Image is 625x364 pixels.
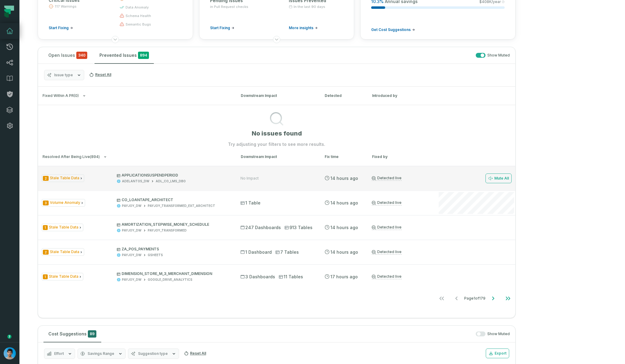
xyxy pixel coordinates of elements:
span: Issue Type [42,174,84,182]
span: in Pull Request checks [210,4,248,9]
a: Start Fixing [49,26,73,30]
span: Start Fixing [210,26,230,30]
a: Detected live [372,249,402,255]
button: Savings Range [78,349,126,359]
span: data anomaly [126,5,149,10]
div: PAYJOY_DW [122,277,141,282]
span: Suggestion type [138,351,168,356]
span: Savings Range [88,351,114,356]
div: Fixed within a PR(0) [38,105,515,147]
span: 894 [138,52,149,59]
p: Try adjusting your filters to see more results. [228,141,325,147]
ul: Page 1 of 179 [434,292,515,304]
span: 913 Tables [285,225,312,231]
div: Downstream Impact [241,93,314,98]
a: Detected live [372,200,402,205]
span: semantic bugs [126,22,151,27]
span: Issue Type [42,248,84,256]
div: PAYJOY_DW [122,253,141,257]
div: Fixed by [372,154,427,160]
nav: pagination [38,292,515,304]
div: GSHEETS [148,253,163,257]
button: Export [486,349,509,358]
span: 1 Table [240,200,261,206]
relative-time: Sep 2, 2025, 2:00 AM GMT+3 [330,274,358,279]
button: Suggestion type [128,349,179,359]
button: Go to next page [486,292,500,304]
div: Introduced by [372,93,427,98]
button: Go to first page [434,292,449,304]
span: Start Fixing [49,26,69,30]
div: PAYJOY_DW [122,228,141,233]
div: ADELANTOS_DW [122,179,149,184]
span: More insights [289,26,313,30]
button: Open Issues [43,47,92,64]
button: Go to previous page [449,292,464,304]
span: Severity [43,274,48,279]
div: PAYJOY_DW [122,204,141,208]
a: Detected live [372,225,402,230]
div: Show Muted [104,331,510,337]
a: Detected live [372,176,402,181]
span: Severity [43,250,49,255]
span: 117 Warnings [55,4,77,9]
span: Severity [43,201,49,205]
div: PAYJOY_TRANSFORMED_EXT_ARCHITECT [148,204,215,208]
button: Fixed within a PR(0) [43,94,230,98]
div: Tooltip anchor [7,334,12,339]
relative-time: Sep 2, 2025, 5:53 AM GMT+3 [330,225,358,230]
span: Fixed within a PR ( 0 ) [43,94,79,98]
span: 247 Dashboards [240,225,281,231]
span: Resolved After Being Live ( 894 ) [43,155,100,159]
span: 1 Dashboard [240,249,272,255]
span: Issue type [54,73,73,77]
div: Fix time [325,154,361,160]
span: Issue Type [42,273,83,280]
div: Resolved After Being Live(894) [38,166,515,306]
div: Show Muted [156,53,510,58]
span: Severity [43,225,48,230]
a: Start Fixing [210,26,234,30]
button: Prevented Issues [95,47,154,64]
span: critical issues and errors combined [76,52,87,59]
div: GOOGLE_DRIVE_ANALYTICS [148,277,192,282]
div: Downstream Impact [241,154,314,160]
div: Detected [325,93,361,98]
a: Get Cost Suggestions [371,27,415,32]
p: AMORTIZATION_STEPWISE_MONEY_SCHEDULE [117,222,230,227]
span: 89 [88,330,96,338]
a: Detected live [372,274,402,279]
button: Effort [44,349,75,359]
img: avatar of Omri Ildis [4,347,16,359]
button: Mute All [485,173,512,183]
span: In the last 90 days [294,4,325,9]
span: 3 Dashboards [240,274,275,280]
h1: No issues found [252,129,302,138]
span: Effort [54,351,64,356]
span: Issue Type [42,224,83,231]
relative-time: Sep 2, 2025, 5:53 AM GMT+3 [330,176,358,181]
span: Get Cost Suggestions [371,27,411,32]
span: 11 Tables [279,274,303,280]
relative-time: Sep 2, 2025, 5:53 AM GMT+3 [330,249,358,255]
button: Cost Suggestions [43,326,101,342]
button: Issue type [44,70,84,80]
button: Resolved After Being Live(894) [43,155,230,159]
button: Reset All [181,349,209,358]
div: ADL_CO_LMS_DBO [156,179,186,184]
span: 7 Tables [275,249,299,255]
relative-time: Sep 2, 2025, 5:53 AM GMT+3 [330,200,358,205]
p: DIMENSION_STORE_M_3_MERCHANT_DIMENSION [117,271,230,276]
span: schema health [126,13,151,18]
span: Issue Type [42,199,85,207]
span: Severity [43,176,49,181]
button: Go to last page [501,292,515,304]
div: PAYJOY_TRANSFORMED [148,228,187,233]
div: No Impact [240,176,259,181]
p: CO_LOANTAPE_ARCHITECT [117,197,230,202]
button: Reset All [87,70,114,80]
p: APPLICATIONSUSPENDPERIOD [117,173,230,178]
a: More insights [289,26,318,30]
p: ZA_POS_PAYMENTS [117,247,230,252]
